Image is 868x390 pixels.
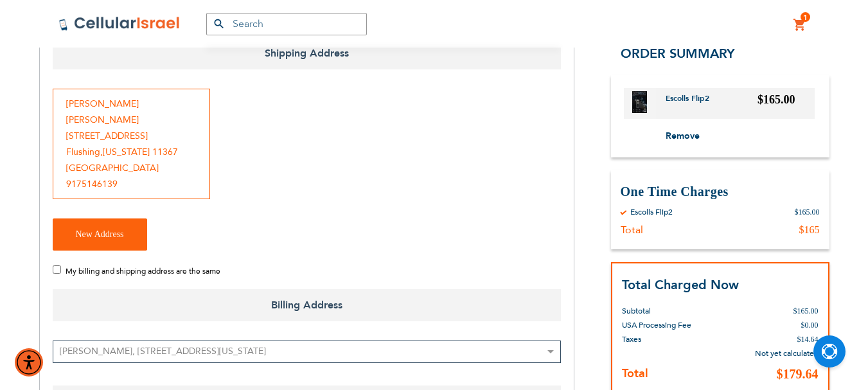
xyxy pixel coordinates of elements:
[797,335,819,344] span: $14.64
[76,229,124,239] span: New Address
[622,320,691,330] span: USA Processing Fee
[666,130,700,142] span: Remove
[755,348,819,359] span: Not yet calculated
[53,289,561,321] span: Billing Address
[621,45,735,62] span: Order Summary
[622,366,648,382] strong: Total
[795,207,820,217] div: $165.00
[632,91,648,113] img: Escolls Flip2
[621,183,820,200] h3: One Time Charges
[801,321,819,330] span: $0.00
[799,224,820,236] div: $165
[58,16,181,31] img: Cellular Israel Logo
[757,93,795,106] span: $165.00
[66,266,220,276] span: My billing and shipping address are the same
[206,13,367,35] input: Search
[630,207,673,217] div: Escolls Flip2
[621,224,643,236] div: Total
[53,37,561,69] span: Shipping Address
[803,12,808,22] span: 1
[15,348,43,377] div: Accessibility Menu
[793,306,819,315] span: $165.00
[777,367,819,381] span: $179.64
[53,89,210,199] div: [PERSON_NAME] [PERSON_NAME] [STREET_ADDRESS] Flushing , [US_STATE] 11367 [GEOGRAPHIC_DATA] 917514...
[793,17,807,33] a: 1
[622,276,739,294] strong: Total Charged Now
[622,332,722,346] th: Taxes
[53,218,147,251] button: New Address
[666,93,719,114] a: Escolls Flip2
[622,294,722,318] th: Subtotal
